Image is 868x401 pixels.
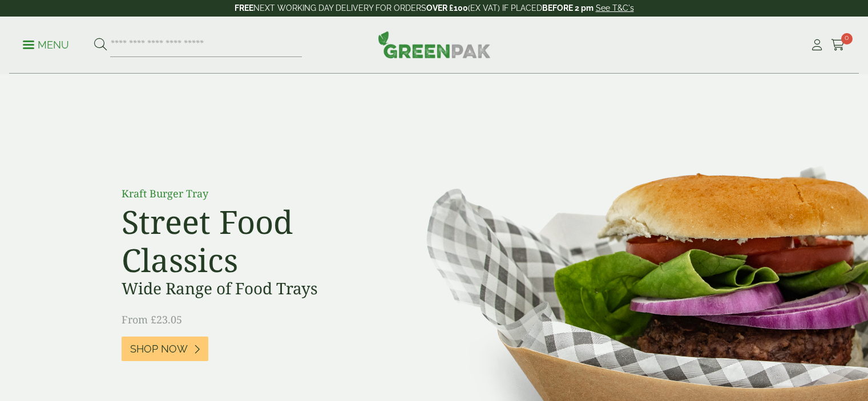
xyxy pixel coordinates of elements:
[122,313,182,326] span: From £23.05
[235,3,253,13] strong: FREE
[596,3,634,13] a: See T&C's
[130,343,188,355] span: Shop Now
[122,279,378,298] h3: Wide Range of Food Trays
[23,38,69,52] p: Menu
[810,39,824,51] i: My Account
[831,39,845,51] i: Cart
[426,3,468,13] strong: OVER £100
[378,31,491,58] img: GreenPak Supplies
[122,337,208,361] a: Shop Now
[831,37,845,54] a: 0
[23,38,69,50] a: Menu
[542,3,594,13] strong: BEFORE 2 pm
[841,33,853,44] span: 0
[122,186,378,201] p: Kraft Burger Tray
[122,202,378,279] h2: Street Food Classics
